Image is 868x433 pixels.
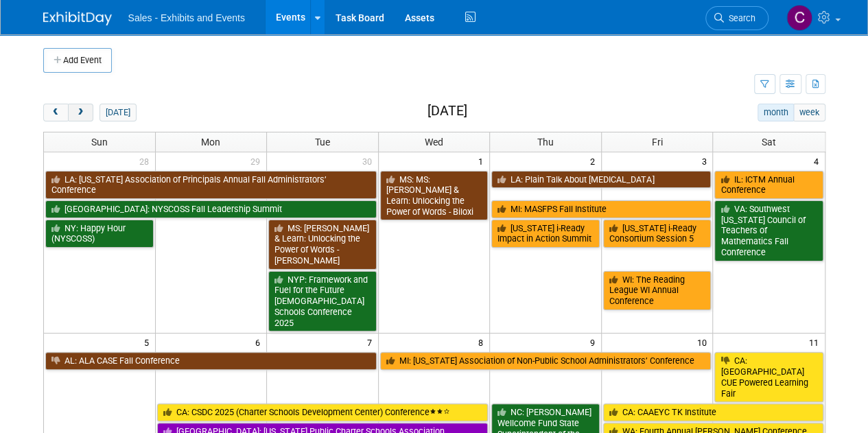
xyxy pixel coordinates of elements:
span: 29 [249,152,266,169]
span: Tue [315,137,330,148]
span: 2 [589,152,601,169]
span: 28 [138,152,155,169]
a: CA: CAAEYC TK Institute [603,403,823,421]
span: Thu [537,137,554,148]
span: Sat [762,137,776,148]
h2: [DATE] [427,104,467,119]
a: [US_STATE] i-Ready Impact in Action Summit [491,220,600,248]
a: AL: ALA CASE Fall Conference [45,352,377,370]
a: MS: MS: [PERSON_NAME] & Learn: Unlocking the Power of Words - Biloxi [380,171,489,221]
span: 8 [477,333,489,351]
img: ExhibitDay [43,12,112,25]
span: 4 [812,152,825,169]
span: 30 [361,152,378,169]
a: MS: [PERSON_NAME] & Learn: Unlocking the Power of Words - [PERSON_NAME] [268,220,377,270]
span: 3 [700,152,712,169]
a: NY: Happy Hour (NYSCOSS) [45,220,154,248]
a: VA: Southwest [US_STATE] Council of Teachers of Mathematics Fall Conference [714,200,823,261]
a: [US_STATE] i-Ready Consortium Session 5 [603,220,712,248]
button: prev [43,104,69,121]
img: Christine Lurz [786,5,812,31]
span: 9 [589,333,601,351]
a: Search [705,6,769,30]
span: 5 [143,333,155,351]
span: Wed [425,137,443,148]
span: 7 [366,333,378,351]
span: 11 [808,333,825,351]
span: 1 [477,152,489,169]
span: 10 [695,333,712,351]
a: IL: ICTM Annual Conference [714,171,823,199]
button: Add Event [43,48,112,73]
button: next [68,104,93,121]
a: LA: [US_STATE] Association of Principals Annual Fall Administrators’ Conference [45,171,377,199]
button: [DATE] [99,104,136,121]
span: Mon [201,137,220,148]
span: Fri [652,137,663,148]
a: LA: Plain Talk About [MEDICAL_DATA] [491,171,711,189]
button: month [758,104,794,121]
a: MI: [US_STATE] Association of Non-Public School Administrators’ Conference [380,352,712,370]
span: 6 [254,333,266,351]
a: [GEOGRAPHIC_DATA]: NYSCOSS Fall Leadership Summit [45,200,377,218]
a: CA: CSDC 2025 (Charter Schools Development Center) Conference [157,403,489,421]
span: Sales - Exhibits and Events [128,12,245,23]
a: MI: MASFPS Fall Institute [491,200,711,218]
span: Search [724,13,755,23]
button: week [793,104,825,121]
a: NYP: Framework and Fuel for the Future [DEMOGRAPHIC_DATA] Schools Conference 2025 [268,271,377,332]
span: Sun [91,137,108,148]
a: WI: The Reading League WI Annual Conference [603,271,712,310]
a: CA: [GEOGRAPHIC_DATA] CUE Powered Learning Fair [714,352,823,402]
